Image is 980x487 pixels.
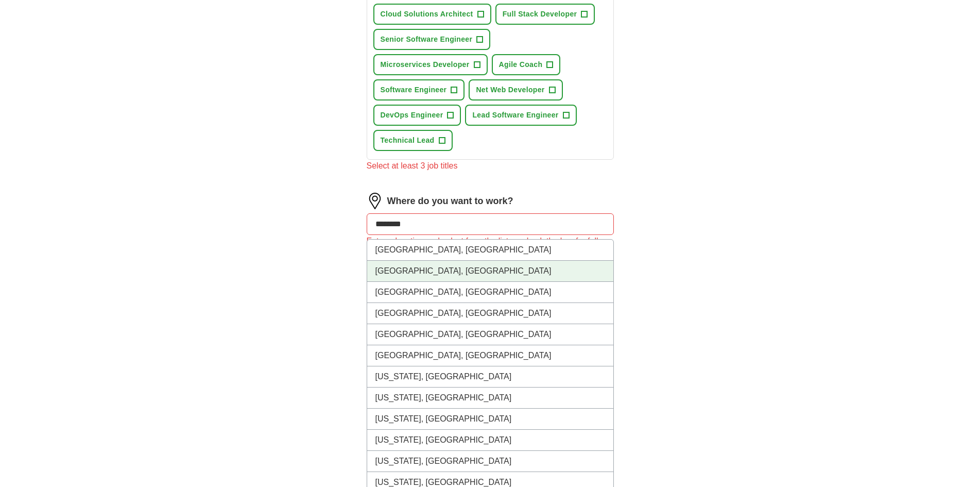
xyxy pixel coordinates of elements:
li: [US_STATE], [GEOGRAPHIC_DATA] [367,409,613,430]
button: Technical Lead [373,130,453,151]
button: Full Stack Developer [495,4,595,25]
label: Where do you want to work? [387,194,513,208]
button: Software Engineer [373,79,465,100]
span: Net Web Developer [476,85,544,95]
li: [US_STATE], [GEOGRAPHIC_DATA] [367,430,613,451]
span: Microservices Developer [381,59,470,70]
li: [US_STATE], [GEOGRAPHIC_DATA] [367,451,613,472]
span: DevOps Engineer [381,110,443,121]
button: Microservices Developer [373,54,488,75]
span: Cloud Solutions Architect [381,9,473,20]
div: Select at least 3 job titles [367,160,614,172]
li: [GEOGRAPHIC_DATA], [GEOGRAPHIC_DATA] [367,240,613,261]
button: Lead Software Engineer [465,105,576,126]
button: DevOps Engineer [373,105,461,126]
img: location.png [367,193,383,209]
span: Senior Software Engineer [381,34,473,45]
button: Cloud Solutions Architect [373,4,491,25]
span: Software Engineer [381,85,447,95]
span: Agile Coach [499,59,543,70]
span: Technical Lead [381,135,435,146]
li: [US_STATE], [GEOGRAPHIC_DATA] [367,388,613,409]
li: [GEOGRAPHIC_DATA], [GEOGRAPHIC_DATA] [367,345,613,366]
span: Full Stack Developer [503,9,577,20]
li: [GEOGRAPHIC_DATA], [GEOGRAPHIC_DATA] [367,261,613,282]
li: [GEOGRAPHIC_DATA], [GEOGRAPHIC_DATA] [367,324,613,345]
div: Enter a location and select from the list, or check the box for fully remote roles [367,235,614,260]
button: Senior Software Engineer [373,29,491,50]
li: [GEOGRAPHIC_DATA], [GEOGRAPHIC_DATA] [367,303,613,324]
button: Net Web Developer [469,79,562,100]
button: Agile Coach [492,54,561,75]
span: Lead Software Engineer [472,110,558,121]
li: [GEOGRAPHIC_DATA], [GEOGRAPHIC_DATA] [367,282,613,303]
li: [US_STATE], [GEOGRAPHIC_DATA] [367,366,613,388]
